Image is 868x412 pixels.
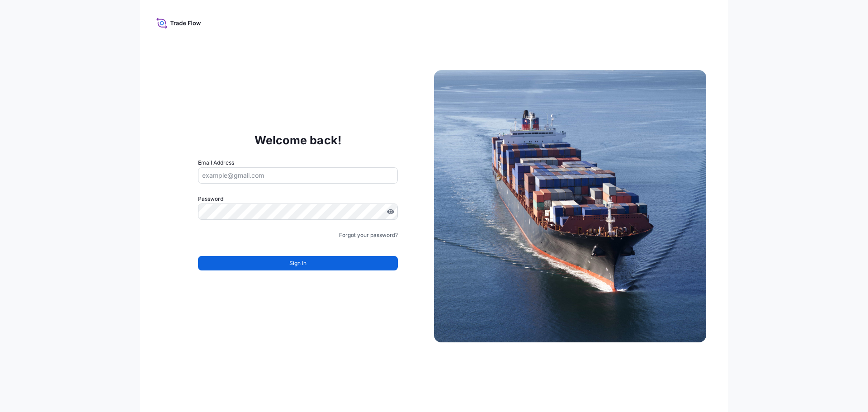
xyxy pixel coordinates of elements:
[255,133,342,147] p: Welcome back!
[434,70,706,342] img: Ship illustration
[198,167,398,184] input: example@gmail.com
[339,231,398,240] a: Forgot your password?
[198,256,398,270] button: Sign In
[387,208,394,215] button: Show password
[198,158,234,167] label: Email Address
[198,194,398,204] label: Password
[289,259,307,268] span: Sign In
